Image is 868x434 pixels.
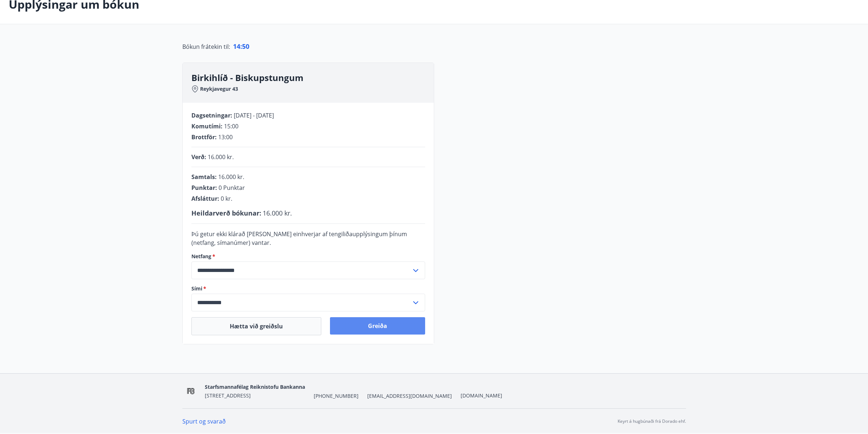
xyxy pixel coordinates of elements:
[182,383,199,399] img: OV1EhlUOk1MBP6hKKUJbuONPgxBdnInkXmzMisYS.png
[191,72,434,84] h3: Birkihlíð - Biskupstungum
[191,253,425,260] label: Netfang
[208,153,234,161] span: 16.000 kr.
[191,209,261,217] span: Heildarverð bókunar :
[233,42,242,51] span: 14 :
[191,195,219,203] span: Afsláttur :
[234,111,274,119] span: [DATE] - [DATE]
[191,122,223,130] span: Komutími :
[218,173,244,181] span: 16.000 kr.
[218,133,233,141] span: 13:00
[200,85,238,93] span: Reykjavegur 43
[191,153,206,161] span: Verð :
[221,195,232,203] span: 0 kr.
[242,42,249,51] span: 50
[367,392,452,400] span: [EMAIL_ADDRESS][DOMAIN_NAME]
[182,417,226,425] a: Spurt og svarað
[205,392,251,399] span: [STREET_ADDRESS]
[191,317,321,335] button: Hætta við greiðslu
[191,230,407,247] span: Þú getur ekki klárað [PERSON_NAME] einhverjar af tengiliðaupplýsingum þínum (netfang, símanúmer) ...
[224,122,238,130] span: 15:00
[191,173,217,181] span: Samtals :
[330,317,425,335] button: Greiða
[219,184,245,192] span: 0 Punktar
[205,383,305,390] span: Starfsmannafélag Reiknistofu Bankanna
[461,392,502,399] a: [DOMAIN_NAME]
[314,392,359,400] span: [PHONE_NUMBER]
[263,209,292,217] span: 16.000 kr.
[618,418,686,425] p: Keyrt á hugbúnaði frá Dorado ehf.
[191,285,425,292] label: Sími
[191,184,217,192] span: Punktar :
[191,133,217,141] span: Brottför :
[191,111,232,119] span: Dagsetningar :
[182,42,230,51] span: Bókun frátekin til :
